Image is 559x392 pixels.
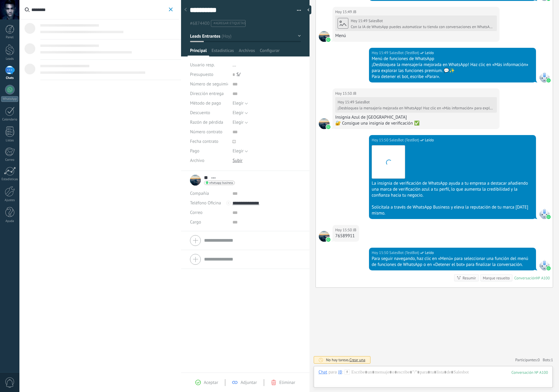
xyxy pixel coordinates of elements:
[338,369,342,375] div: JB
[190,62,215,68] span: Usuario resp.
[232,110,243,116] span: Elegir
[232,120,243,125] span: Elegir
[190,130,222,134] span: Número contrato
[462,275,476,281] div: Resumir
[1,198,19,202] div: Ajustes
[546,78,551,82] img: waba.svg
[539,72,550,82] span: SalesBot
[355,99,370,105] span: SalesBot
[190,218,228,227] div: Cargo
[326,238,330,242] img: waba.svg
[539,208,550,219] span: SalesBot
[241,380,257,385] span: Adjuntar
[326,38,330,42] img: waba.svg
[190,149,199,153] span: Pago
[190,189,228,198] div: Compañía
[232,118,248,127] button: Elegir
[425,137,434,143] span: Leído
[425,250,434,256] span: Leído
[190,137,228,146] div: Fecha contrato
[1,139,19,143] div: Listas
[353,91,356,97] span: JB
[190,89,228,99] div: Dirección entrega
[190,79,228,89] div: Número de seguimiento
[515,357,540,362] a: Participantes:0
[190,60,228,70] div: Usuario resp.
[326,125,330,129] img: waba.svg
[260,48,279,56] span: Configurar
[190,198,221,208] button: Teléfono Oficina
[190,70,228,79] div: Presupuesto
[511,370,548,375] div: 100
[232,146,248,156] button: Elegir
[190,146,228,156] div: Pago
[190,120,223,125] span: Razón de pérdida
[328,369,337,375] span: para
[190,139,218,144] span: Fecha contrato
[335,91,353,97] div: Hoy 15:50
[372,74,533,80] div: Para detener el bot, escribe «Parar».
[372,250,389,256] div: Hoy 15:50
[213,21,245,25] span: #agregar etiquetas
[335,114,497,120] div: Insignia Azul de [GEOGRAPHIC_DATA]
[209,181,233,184] span: whatsapp business
[279,380,295,385] span: Eliminar
[389,137,419,143] span: SalesBot (TestBot)
[1,219,19,223] div: Ayuda
[349,357,365,362] span: Crear una
[1,36,19,39] div: Panel
[335,233,356,239] div: 76589911
[543,357,553,362] span: Bots:
[190,108,228,118] div: Descuento
[190,99,228,108] div: Método de pago
[190,208,203,218] button: Correo
[232,62,236,68] span: ...
[368,18,383,23] span: SalesBot
[389,50,419,56] span: SalesBot (TestBot)
[190,158,204,163] span: Archivo
[353,227,356,233] span: JB
[1,177,19,181] div: Estadísticas
[236,72,240,77] span: S/
[190,48,207,56] span: Principal
[338,106,493,111] div: ¡Desbloquea la mensajería mejorada en WhatsApp! Haz clic en «Más información» para explorar las f...
[514,275,536,281] div: Conversación
[190,210,203,215] span: Correo
[319,118,330,129] span: JB
[353,9,356,15] span: JB
[190,220,201,224] span: Cargo
[190,111,210,115] span: Descuento
[539,260,550,270] span: SalesBot
[335,120,497,126] div: 🔐 Consigue una insignia de verificación ✅
[335,9,353,15] div: Hoy 15:49
[372,137,389,143] div: Hoy 15:50
[190,156,228,166] div: Archivo
[483,275,510,281] div: Marque resuelto
[425,50,434,56] span: Leído
[1,96,18,102] div: WhatsApp
[342,369,343,375] span: :
[1,158,19,162] div: Correo
[536,275,550,281] div: № A100
[190,118,228,127] div: Razón de pérdida
[372,62,533,74] div: ¡Desbloquea la mensajería mejorada en WhatsApp! Haz clic en «Más información» para explorar las f...
[326,357,365,362] div: No hay tareas.
[190,101,221,105] span: Método de pago
[1,118,19,122] div: Calendario
[351,19,368,23] div: Hoy 15:49
[546,266,551,270] img: waba.svg
[546,215,551,219] img: waba.svg
[372,256,533,268] div: Para seguir navegando, haz clic en «Menú» para seleccionar una función del menú de funciones de W...
[212,48,234,56] span: Estadísticas
[319,31,330,42] span: JB
[389,250,419,256] span: SalesBot (TestBot)
[190,91,224,96] span: Dirección entrega
[335,227,353,233] div: Hoy 15:50
[338,100,355,105] div: Hoy 15:49
[239,48,255,56] span: Archivos
[372,50,389,56] div: Hoy 15:49
[232,108,248,118] button: Elegir
[335,33,497,39] div: Menú
[372,180,533,198] div: La insignia de verificación de WhatsApp ayuda a tu empresa a destacar añadiendo una marca de veri...
[551,357,553,362] span: 1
